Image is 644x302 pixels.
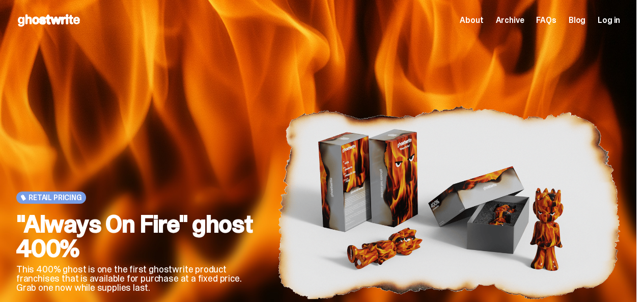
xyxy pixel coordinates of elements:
[536,16,556,24] a: FAQs
[569,16,585,24] a: Blog
[460,16,483,24] a: About
[16,212,261,261] h2: "Always On Fire" ghost 400%
[29,194,82,202] span: Retail Pricing
[16,265,261,292] p: This 400% ghost is one the first ghostwrite product franchises that is available for purchase at ...
[495,16,524,24] a: Archive
[598,16,620,24] a: Log in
